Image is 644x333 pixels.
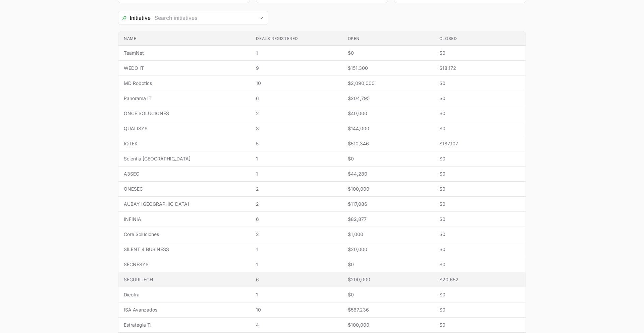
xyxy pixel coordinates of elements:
span: INFINIA [124,216,245,223]
span: $0 [439,125,520,132]
th: Closed [434,32,526,46]
span: 6 [256,216,337,223]
span: 2 [256,110,337,117]
span: 10 [256,306,337,313]
span: ISA Avanzados [124,306,245,313]
span: AUBAY [GEOGRAPHIC_DATA] [124,201,245,207]
span: IQTEK [124,140,245,147]
span: 1 [256,291,337,298]
span: A3SEC [124,171,245,177]
span: $18,172 [439,65,520,72]
span: $0 [439,246,520,253]
span: $0 [439,155,520,162]
span: $151,300 [348,65,429,72]
span: 5 [256,140,337,147]
span: 2 [256,201,337,207]
span: 3 [256,125,337,132]
span: $100,000 [348,186,429,192]
span: SILENT 4 BUSINESS [124,246,245,253]
span: $144,000 [348,125,429,132]
span: $40,000 [348,110,429,117]
span: 1 [256,50,337,56]
span: $0 [348,261,429,268]
span: $0 [348,155,429,162]
span: $0 [439,291,520,298]
span: SECNESYS [124,261,245,268]
span: $0 [439,201,520,207]
span: QUALISYS [124,125,245,132]
span: 1 [256,171,337,177]
th: Open [342,32,434,46]
span: MD Robotics [124,80,245,87]
span: $117,086 [348,201,429,207]
span: 10 [256,80,337,87]
span: $0 [439,80,520,87]
span: Core Soluciones [124,231,245,238]
span: $0 [439,216,520,223]
span: 6 [256,276,337,283]
span: $200,000 [348,276,429,283]
span: $0 [439,171,520,177]
th: Name [118,32,251,46]
span: TeamNet [124,50,245,56]
span: $204,795 [348,95,429,102]
span: $20,652 [439,276,520,283]
span: $0 [439,306,520,313]
span: Dicofra [124,291,245,298]
span: $187,107 [439,140,520,147]
span: $0 [439,95,520,102]
span: $0 [439,186,520,192]
span: 6 [256,95,337,102]
span: 1 [256,246,337,253]
span: $0 [439,261,520,268]
span: $2,090,000 [348,80,429,87]
span: Initiative [118,14,151,22]
div: Open [255,11,268,25]
span: Estrategia TI [124,322,245,328]
span: 1 [256,261,337,268]
th: Deals registered [251,32,342,46]
span: Scientia [GEOGRAPHIC_DATA] [124,155,245,162]
span: 4 [256,322,337,328]
input: Search initiatives [151,11,255,25]
span: 2 [256,231,337,238]
span: $44,280 [348,171,429,177]
span: $82,877 [348,216,429,223]
span: $1,000 [348,231,429,238]
span: $0 [439,50,520,56]
span: WEDO IT [124,65,245,72]
span: 9 [256,65,337,72]
span: $0 [439,110,520,117]
span: $0 [348,50,429,56]
span: 1 [256,155,337,162]
span: $0 [439,231,520,238]
span: ONCE SOLUCIONES [124,110,245,117]
span: SEGURITECH [124,276,245,283]
span: $567,236 [348,306,429,313]
span: Panorama IT [124,95,245,102]
span: 2 [256,186,337,192]
span: ONESEC [124,186,245,192]
span: $0 [348,291,429,298]
span: $510,346 [348,140,429,147]
span: $20,000 [348,246,429,253]
span: $0 [439,322,520,328]
span: $100,000 [348,322,429,328]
